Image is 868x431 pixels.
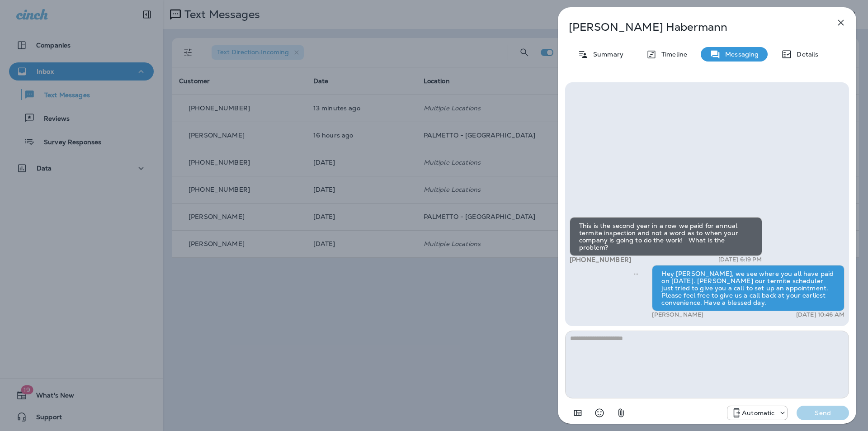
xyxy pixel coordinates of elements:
p: Summary [589,51,623,58]
p: Automatic [742,409,774,417]
div: This is the second year in a row we paid for annual termite inspection and not a word as to when ... [570,217,762,256]
button: Select an emoji [590,404,609,422]
p: [DATE] 6:19 PM [718,256,762,263]
p: [PERSON_NAME] [652,311,703,318]
p: Details [792,51,818,58]
p: Timeline [657,51,687,58]
p: [PERSON_NAME] Habermann [569,21,816,33]
span: [PHONE_NUMBER] [570,256,631,264]
p: Messaging [721,51,759,58]
div: Hey [PERSON_NAME], we see where you all have paid on [DATE]. [PERSON_NAME] our termite scheduler ... [652,265,844,311]
p: [DATE] 10:46 AM [796,311,844,318]
span: Sent [634,269,638,277]
button: Add in a premade template [569,404,587,422]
